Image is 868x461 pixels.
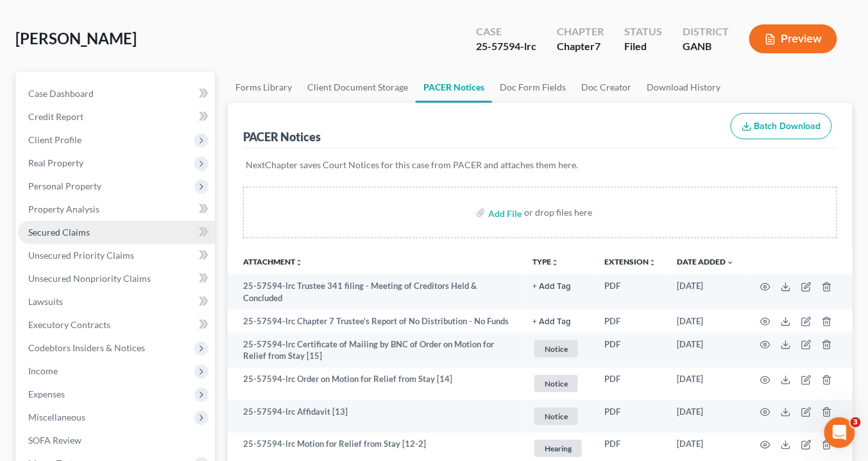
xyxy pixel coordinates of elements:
a: Hearing [532,438,584,459]
span: Real Property [28,157,83,168]
a: Doc Form Fields [492,72,574,103]
span: Codebtors Insiders & Notices [28,342,145,353]
td: [DATE] [667,274,745,309]
button: + Add Tag [532,283,571,291]
td: 25-57594-lrc Trustee 341 filing - Meeting of Creditors Held & Concluded [228,274,522,309]
td: PDF [594,309,667,333]
a: Extensionunfold_more [604,257,656,266]
span: SOFA Review [28,435,81,446]
span: Notice [534,340,578,358]
p: NextChapter saves Court Notices for this case from PACER and attaches them here. [246,159,835,171]
a: Case Dashboard [18,82,215,105]
a: SOFA Review [18,429,215,452]
span: Lawsuits [28,296,63,307]
div: 25-57594-lrc [476,39,536,54]
i: unfold_more [295,259,303,266]
td: 25-57594-lrc Chapter 7 Trustee's Report of No Distribution - No Funds [228,309,522,333]
span: Notice [534,408,578,425]
a: Download History [639,72,728,103]
div: Filed [624,39,662,54]
span: Secured Claims [28,227,90,238]
div: PACER Notices [243,129,321,144]
span: Hearing [534,440,582,457]
td: [DATE] [667,309,745,333]
a: Client Document Storage [300,72,416,103]
div: or drop files here [524,206,592,219]
a: Doc Creator [574,72,639,103]
a: Credit Report [18,105,215,128]
a: Executory Contracts [18,313,215,336]
span: Case Dashboard [28,88,94,99]
td: [DATE] [667,333,745,368]
div: GANB [683,39,729,54]
a: Attachmentunfold_more [243,257,303,266]
a: Notice [532,373,584,394]
button: + Add Tag [532,318,571,326]
a: Lawsuits [18,290,215,313]
a: Notice [532,338,584,360]
a: Notice [532,406,584,427]
a: Secured Claims [18,221,215,244]
td: PDF [594,274,667,309]
td: PDF [594,368,667,401]
span: Personal Property [28,180,101,191]
span: Income [28,365,58,376]
span: Expenses [28,388,65,399]
button: Batch Download [731,113,832,140]
span: Unsecured Priority Claims [28,250,134,261]
span: Property Analysis [28,204,99,214]
iframe: Intercom live chat [824,417,855,448]
a: Unsecured Nonpriority Claims [18,267,215,290]
div: Chapter [557,39,604,54]
i: expand_more [727,259,735,266]
a: + Add Tag [532,315,584,327]
span: 7 [595,40,600,52]
span: Miscellaneous [28,412,85,422]
td: PDF [594,333,667,368]
a: Unsecured Priority Claims [18,244,215,267]
a: Property Analysis [18,198,215,221]
span: Credit Report [28,111,83,122]
span: Notice [534,375,578,392]
div: Chapter [557,24,604,39]
a: + Add Tag [532,280,584,292]
td: 25-57594-lrc Certificate of Mailing by BNC of Order on Motion for Relief from Stay [15] [228,333,522,368]
i: unfold_more [551,259,559,266]
td: 25-57594-lrc Affidavit [13] [228,400,522,433]
i: unfold_more [649,259,656,266]
button: Preview [749,24,837,53]
td: [DATE] [667,368,745,401]
a: PACER Notices [416,72,492,103]
td: 25-57594-lrc Order on Motion for Relief from Stay [14] [228,368,522,401]
a: Forms Library [228,72,300,103]
td: [DATE] [667,400,745,433]
span: Batch Download [754,121,821,132]
button: TYPEunfold_more [532,258,559,266]
div: Status [624,24,662,39]
div: Case [476,24,536,39]
a: Date Added expand_more [677,257,735,266]
span: Client Profile [28,134,81,145]
span: Unsecured Nonpriority Claims [28,273,151,284]
div: District [683,24,729,39]
span: Executory Contracts [28,319,110,330]
span: 3 [851,417,861,428]
td: PDF [594,400,667,433]
span: [PERSON_NAME] [15,29,137,48]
